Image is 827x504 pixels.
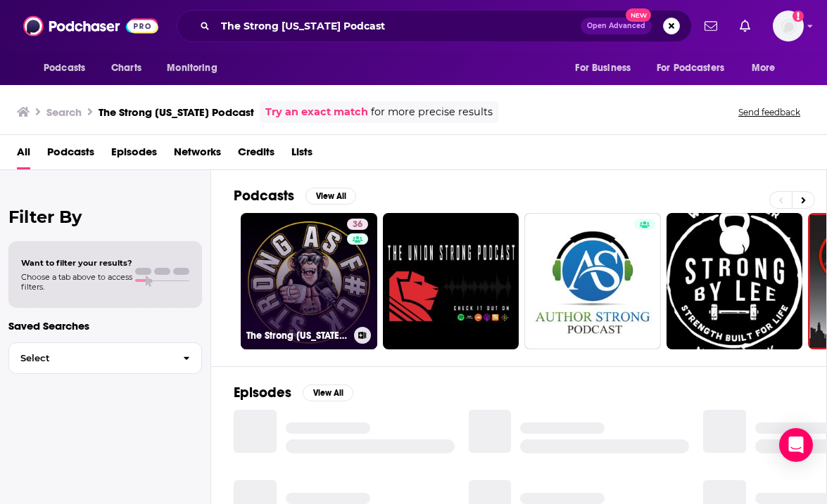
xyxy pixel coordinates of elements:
div: Open Intercom Messenger [779,428,813,462]
a: 36The Strong [US_STATE] Podcast [241,213,377,349]
button: open menu [34,55,103,82]
button: Open AdvancedNew [581,18,652,34]
span: For Podcasters [657,58,724,78]
span: Charts [111,58,141,78]
a: PodcastsView All [234,187,356,205]
span: More [752,58,776,78]
h2: Filter By [8,207,202,227]
p: Saved Searches [8,319,202,332]
a: Credits [238,141,274,169]
button: View All [305,188,356,205]
svg: Add a profile image [793,11,804,22]
a: Episodes [111,141,157,169]
button: Send feedback [734,106,804,118]
span: Podcasts [44,58,85,78]
span: Monitoring [167,58,217,78]
a: Podcasts [47,141,94,169]
a: Try an exact match [265,104,368,120]
a: EpisodesView All [234,384,353,401]
h2: Podcasts [234,187,294,205]
span: Logged in as Ashley_Beenen [773,11,804,41]
span: Want to filter your results? [21,258,132,268]
span: 36 [353,218,362,232]
div: Search podcasts, credits, & more... [177,10,692,42]
img: User Profile [773,11,804,41]
a: Networks [174,141,221,169]
img: Podchaser - Follow, Share and Rate Podcasts [23,13,158,39]
a: Lists [291,141,313,169]
span: Choose a tab above to access filters. [21,272,132,292]
span: for more precise results [371,104,493,120]
a: Charts [102,55,150,82]
h3: Search [46,105,82,119]
h2: Episodes [234,384,291,401]
button: View All [303,385,353,401]
input: Search podcasts, credits, & more... [215,15,581,37]
button: open menu [742,55,793,82]
span: For Business [575,58,631,78]
span: Open Advanced [587,22,645,30]
a: Show notifications dropdown [734,14,756,38]
h3: The Strong [US_STATE] Podcast [246,330,348,342]
span: Select [9,354,172,363]
h3: The Strong [US_STATE] Podcast [99,105,254,119]
a: 36 [347,219,368,230]
button: open menu [157,55,235,82]
button: open menu [565,55,648,82]
button: Select [8,342,202,374]
a: All [17,141,30,169]
button: Show profile menu [773,11,804,41]
a: Show notifications dropdown [699,14,723,38]
span: New [626,8,651,22]
button: open menu [648,55,745,82]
